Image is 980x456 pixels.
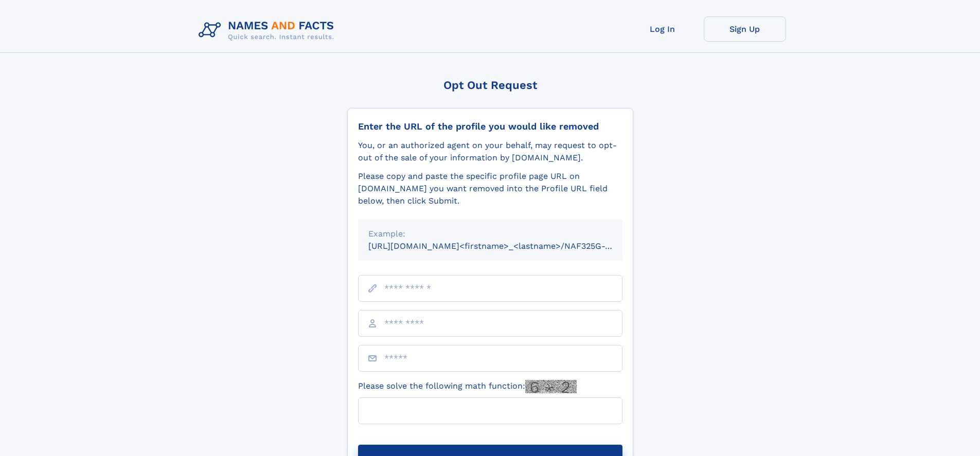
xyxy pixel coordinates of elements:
[358,170,622,207] div: Please copy and paste the specific profile page URL on [DOMAIN_NAME] you want removed into the Pr...
[358,139,622,164] div: You, or an authorized agent on your behalf, may request to opt-out of the sale of your informatio...
[194,16,343,44] img: Logo Names and Facts
[347,79,633,92] div: Opt Out Request
[368,228,612,240] div: Example:
[621,16,704,42] a: Log In
[368,241,642,251] small: [URL][DOMAIN_NAME]<firstname>_<lastname>/NAF325G-xxxxxxxx
[358,121,622,132] div: Enter the URL of the profile you would like removed
[704,16,786,42] a: Sign Up
[358,380,577,393] label: Please solve the following math function:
